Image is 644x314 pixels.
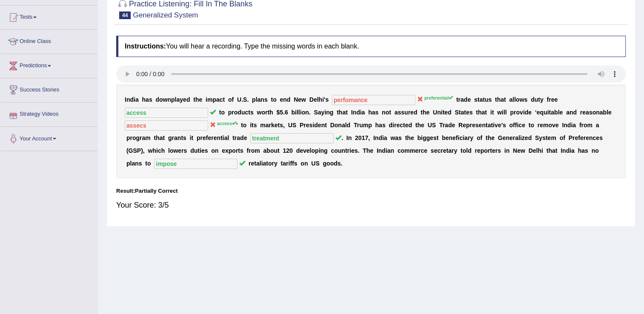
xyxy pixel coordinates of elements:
b: d [287,96,291,103]
b: D [330,122,335,128]
b: t [389,109,391,116]
b: a [487,122,491,128]
b: a [257,96,260,103]
b: f [513,122,515,128]
b: i [206,96,207,103]
b: t [491,122,493,128]
b: e [608,109,612,116]
b: i [571,122,572,128]
b: f [232,96,234,103]
b: h [269,109,273,116]
b: o [548,122,552,128]
b: r [303,122,306,128]
b: . [247,96,249,103]
b: r [458,96,460,103]
b: U [288,122,292,128]
b: l [317,96,319,103]
b: a [461,109,464,116]
b: o [530,122,534,128]
b: r [269,122,271,128]
a: Success Stories [0,78,97,100]
b: o [234,109,238,116]
b: e [537,109,540,116]
b: a [266,122,269,128]
b: i [392,122,394,128]
b: w [520,96,524,103]
input: blank [332,95,415,105]
b: s [488,96,492,103]
b: m [363,122,368,128]
a: Online Class [0,30,97,51]
b: c [518,122,522,128]
b: c [220,96,223,103]
a: Strategy Videos [0,103,97,124]
b: n [167,96,171,103]
b: a [600,109,603,116]
b: t [415,122,418,128]
b: , [283,122,285,128]
b: u [485,96,489,103]
b: ‘ [535,109,537,116]
b: t [443,109,445,116]
b: s [524,96,527,103]
b: u [535,96,538,103]
b: o [516,109,520,116]
b: w [301,96,306,103]
b: s [375,109,378,116]
b: e [318,122,321,128]
b: e [298,96,301,103]
b: h [319,96,323,103]
b: a [509,96,512,103]
b: S [292,122,296,128]
b: r [538,122,540,128]
b: a [395,109,398,116]
b: s [475,122,479,128]
b: a [461,96,464,103]
b: b [554,109,558,116]
b: P [300,122,303,128]
b: I [125,96,126,103]
b: s [398,109,401,116]
b: t [223,96,225,103]
b: 6 [285,109,288,116]
b: o [335,122,338,128]
b: e [444,109,448,116]
b: o [592,109,596,116]
b: e [396,122,400,128]
b: o [516,96,520,103]
b: f [547,96,549,103]
b: a [501,96,504,103]
b: l [514,96,516,103]
b: v [495,122,498,128]
b: h [497,96,501,103]
b: s [149,96,152,103]
b: i [134,96,135,103]
b: h [423,109,426,116]
b: p [510,109,514,116]
b: s [254,122,257,128]
b: t [538,96,540,103]
b: q [540,109,544,116]
b: o [273,96,277,103]
b: e [498,122,501,128]
input: blank [125,120,208,131]
b: r [549,96,551,103]
b: u [359,122,363,128]
b: i [493,122,495,128]
b: r [232,109,234,116]
b: e [452,122,455,128]
b: p [228,109,232,116]
b: f [515,122,517,128]
b: n [382,109,386,116]
b: d [448,109,452,116]
b: e [582,109,586,116]
b: n [352,109,356,116]
b: r [408,109,410,116]
b: o [302,109,306,116]
b: t [337,109,339,116]
b: o [386,109,389,116]
b: ’ [501,122,502,128]
b: e [421,122,424,128]
b: c [400,122,403,128]
b: e [472,122,475,128]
